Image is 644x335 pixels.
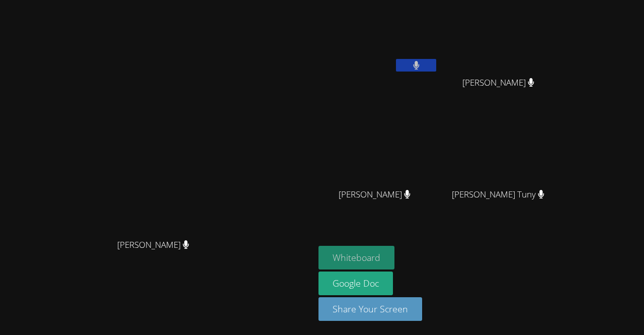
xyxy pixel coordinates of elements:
[462,76,534,90] span: [PERSON_NAME]
[318,272,393,295] a: Google Doc
[318,297,422,321] button: Share Your Screen
[452,187,544,202] span: [PERSON_NAME] Tuny
[339,187,411,202] span: [PERSON_NAME]
[117,238,189,252] span: [PERSON_NAME]
[318,246,394,270] button: Whiteboard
